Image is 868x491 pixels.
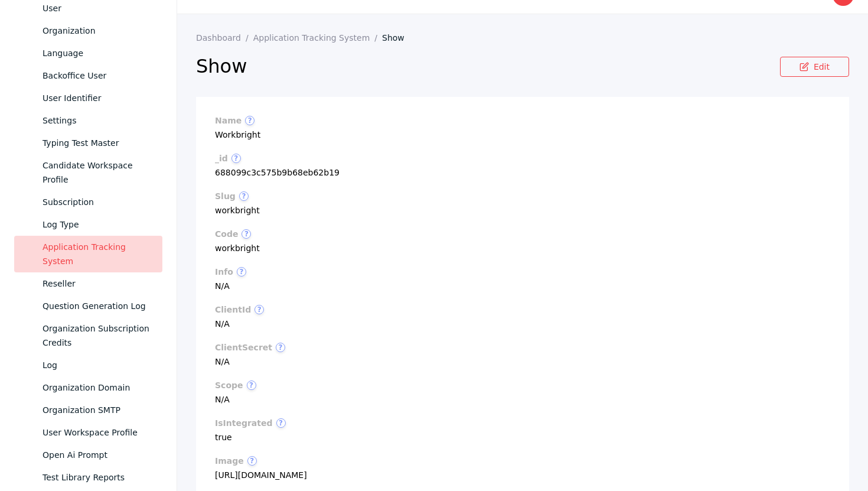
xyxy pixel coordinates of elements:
label: slug [215,191,830,201]
div: Subscription [43,195,153,209]
a: User Workspace Profile [14,421,162,444]
div: Organization SMTP [43,403,153,417]
label: name [215,116,830,125]
h2: Show [196,54,780,78]
a: Log Type [14,213,162,236]
a: Typing Test Master [14,132,162,154]
section: true [215,418,830,442]
div: Question Generation Log [43,299,153,313]
a: Application Tracking System [14,236,162,272]
div: Language [43,46,153,60]
label: clientSecret [215,343,830,352]
a: Open Ai Prompt [14,444,162,466]
span: ? [231,154,241,163]
section: workbright [215,191,830,215]
section: N/A [215,381,830,404]
div: Open Ai Prompt [43,448,153,462]
div: User Identifier [43,91,153,105]
a: User Identifier [14,87,162,109]
a: Dashboard [196,33,253,43]
section: N/A [215,267,830,291]
a: Language [14,42,162,64]
a: Subscription [14,191,162,213]
div: Application Tracking System [43,240,153,268]
section: 688099c3c575b9b68eb62b19 [215,154,830,177]
label: isIntegrated [215,418,830,428]
span: ? [247,381,256,390]
label: scope [215,381,830,390]
span: ? [237,267,246,277]
a: Test Library Reports [14,466,162,489]
span: ? [276,418,286,428]
span: ? [247,456,257,466]
span: ? [254,305,264,314]
a: Candidate Workspace Profile [14,154,162,191]
a: Edit [780,57,849,77]
span: ? [242,229,251,239]
a: Log [14,354,162,376]
div: Log Type [43,217,153,232]
a: Organization Domain [14,376,162,399]
div: Organization [43,24,153,38]
a: Settings [14,109,162,132]
span: ? [239,191,249,201]
span: ? [276,343,285,352]
a: Backoffice User [14,64,162,87]
a: Organization SMTP [14,399,162,421]
div: Reseller [43,277,153,291]
div: Settings [43,113,153,128]
section: workbright [215,229,830,253]
a: Organization [14,19,162,42]
div: Candidate Workspace Profile [43,158,153,187]
label: info [215,267,830,277]
div: Organization Domain [43,381,153,395]
label: _id [215,154,830,163]
section: [URL][DOMAIN_NAME] [215,456,830,480]
a: Show [382,33,414,43]
div: User [43,1,153,15]
div: Organization Subscription Credits [43,321,153,350]
div: Backoffice User [43,69,153,83]
div: Log [43,358,153,372]
a: Question Generation Log [14,295,162,317]
section: N/A [215,305,830,329]
span: ? [245,116,254,125]
div: User Workspace Profile [43,425,153,440]
label: clientId [215,305,830,314]
a: Reseller [14,272,162,295]
a: Application Tracking System [253,33,382,43]
section: N/A [215,343,830,366]
div: Test Library Reports [43,470,153,485]
div: Typing Test Master [43,136,153,150]
a: Organization Subscription Credits [14,317,162,354]
label: code [215,229,830,239]
section: Workbright [215,116,830,139]
label: image [215,456,830,466]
